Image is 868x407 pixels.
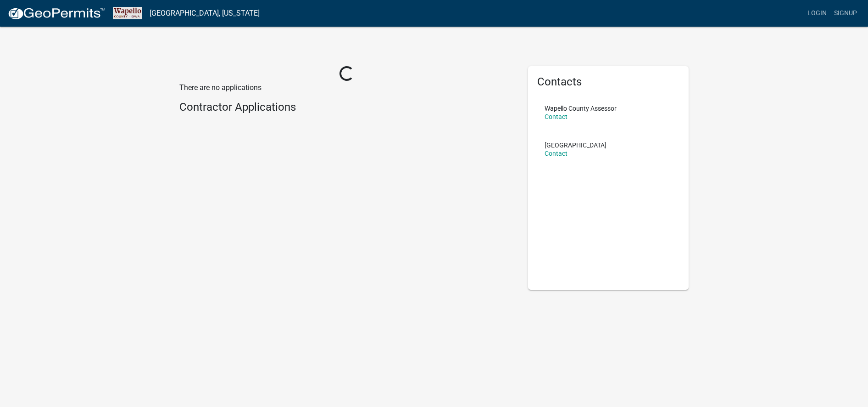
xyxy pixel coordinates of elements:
[545,105,617,112] p: Wapello County Assessor
[545,150,568,157] a: Contact
[545,142,606,148] p: [GEOGRAPHIC_DATA]
[804,5,830,22] a: Login
[179,101,514,114] h4: Contractor Applications
[830,5,861,22] a: Signup
[537,75,679,89] h5: Contacts
[179,101,514,118] wm-workflow-list-section: Contractor Applications
[150,6,260,21] a: [GEOGRAPHIC_DATA], [US_STATE]
[545,113,568,120] a: Contact
[113,7,142,19] img: Wapello County, Iowa
[179,82,514,93] p: There are no applications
